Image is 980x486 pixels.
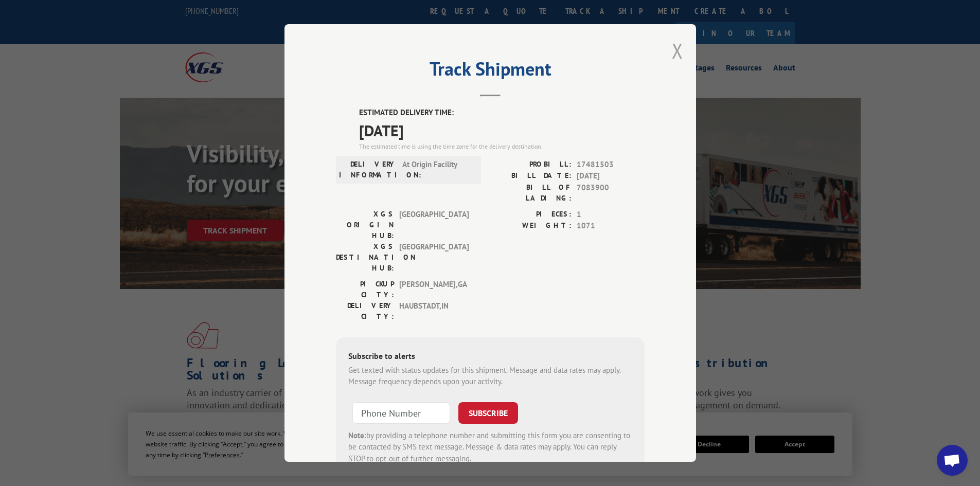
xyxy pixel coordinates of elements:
[336,209,394,241] label: XGS ORIGIN HUB:
[352,402,450,424] input: Phone Number
[577,170,645,182] span: [DATE]
[336,241,394,274] label: XGS DESTINATION HUB:
[348,350,632,365] div: Subscribe to alerts
[399,241,469,274] span: [GEOGRAPHIC_DATA]
[490,170,572,182] label: BILL DATE:
[336,300,394,322] label: DELIVERY CITY:
[490,209,572,221] label: PIECES:
[458,402,518,424] button: SUBSCRIBE
[490,159,572,171] label: PROBILL:
[348,365,632,388] div: Get texted with status updates for this shipment. Message and data rates may apply. Message frequ...
[577,209,645,221] span: 1
[399,279,469,300] span: [PERSON_NAME] , GA
[359,119,645,142] span: [DATE]
[577,159,645,171] span: 17481503
[672,37,683,64] button: Close modal
[339,159,397,181] label: DELIVERY INFORMATION:
[336,279,394,300] label: PICKUP CITY:
[359,142,645,151] div: The estimated time is using the time zone for the delivery destination.
[402,159,472,181] span: At Origin Facility
[359,107,645,119] label: ESTIMATED DELIVERY TIME:
[348,430,632,465] div: by providing a telephone number and submitting this form you are consenting to be contacted by SM...
[577,220,645,232] span: 1071
[399,300,469,322] span: HAUBSTADT , IN
[348,430,366,440] strong: Note:
[399,209,469,241] span: [GEOGRAPHIC_DATA]
[577,182,645,204] span: 7083900
[490,182,572,204] label: BILL OF LADING:
[336,62,645,81] h2: Track Shipment
[937,445,968,476] div: Open chat
[490,220,572,232] label: WEIGHT:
